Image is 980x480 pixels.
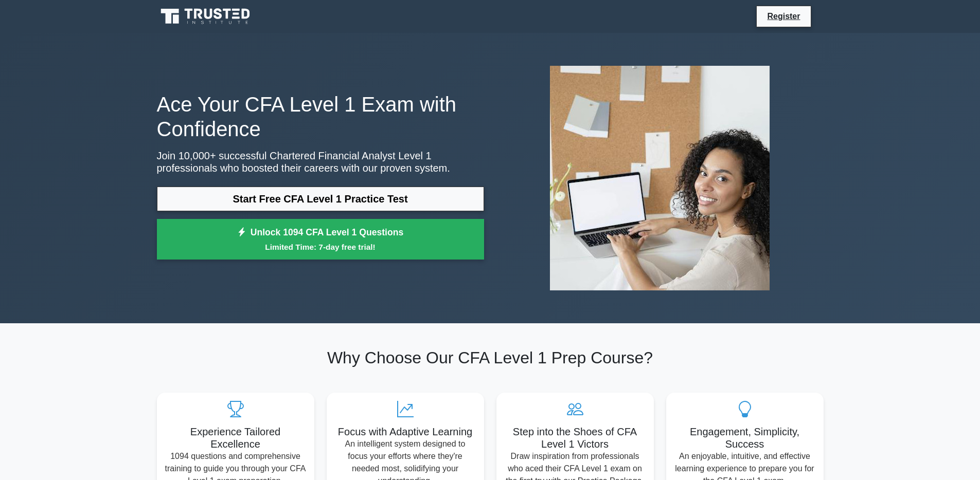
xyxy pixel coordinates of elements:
[505,426,646,450] h5: Step into the Shoes of CFA Level 1 Victors
[157,150,484,174] p: Join 10,000+ successful Chartered Financial Analyst Level 1 professionals who boosted their caree...
[761,10,806,23] a: Register
[165,426,306,450] h5: Experience Tailored Excellence
[674,426,815,450] h5: Engagement, Simplicity, Success
[157,187,484,211] a: Start Free CFA Level 1 Practice Test
[157,92,484,141] h1: Ace Your CFA Level 1 Exam with Confidence
[157,219,484,260] a: Unlock 1094 CFA Level 1 QuestionsLimited Time: 7-day free trial!
[335,426,476,438] h5: Focus with Adaptive Learning
[157,348,824,367] h2: Why Choose Our CFA Level 1 Prep Course?
[170,241,471,253] small: Limited Time: 7-day free trial!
